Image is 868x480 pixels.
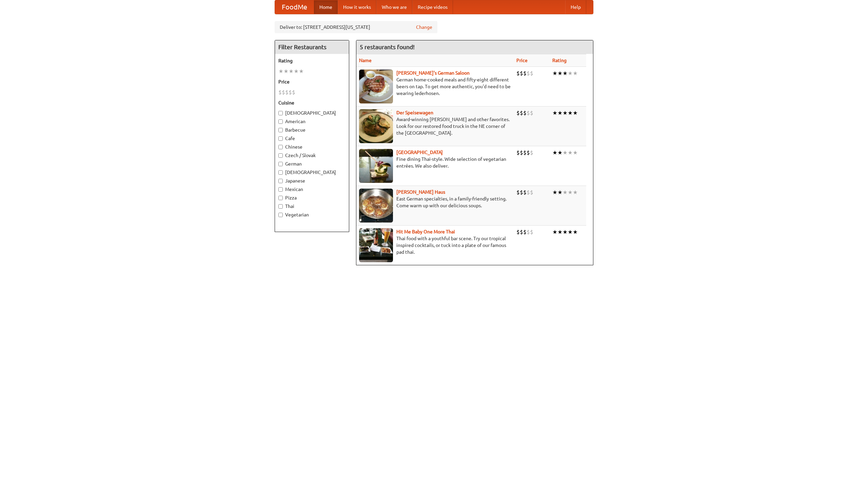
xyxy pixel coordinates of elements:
li: ★ [283,68,289,75]
div: Deliver to: [STREET_ADDRESS][US_STATE] [275,21,437,33]
li: $ [523,109,527,117]
li: $ [282,89,285,96]
a: Rating [552,58,567,63]
li: ★ [278,68,283,75]
li: ★ [568,109,573,117]
li: $ [516,228,520,236]
li: $ [520,228,523,236]
img: satay.jpg [359,149,393,183]
li: $ [523,149,527,156]
a: [GEOGRAPHIC_DATA] [396,150,443,155]
li: ★ [552,189,557,196]
p: Thai food with a youthful bar scene. Try our tropical inspired cocktails, or tuck into a plate of... [359,235,511,255]
input: Japanese [278,179,283,183]
input: Czech / Slovak [278,153,283,158]
li: $ [523,70,527,77]
li: $ [278,89,282,96]
h4: Filter Restaurants [275,40,349,54]
label: Chinese [278,143,346,150]
li: ★ [573,109,578,117]
input: [DEMOGRAPHIC_DATA] [278,170,283,175]
li: $ [523,189,527,196]
li: $ [520,70,523,77]
li: ★ [557,109,563,117]
li: ★ [573,70,578,77]
li: $ [527,109,530,117]
label: German [278,160,346,167]
label: Cafe [278,135,346,142]
label: Thai [278,203,346,210]
li: ★ [557,149,563,156]
li: ★ [563,109,568,117]
b: [PERSON_NAME]'s German Saloon [396,70,470,76]
li: $ [530,228,533,236]
li: $ [527,149,530,156]
img: speisewagen.jpg [359,109,393,143]
input: Barbecue [278,128,283,132]
label: Mexican [278,186,346,193]
li: $ [527,228,530,236]
li: $ [292,89,295,96]
ng-pluralize: 5 restaurants found! [360,44,415,50]
li: ★ [568,70,573,77]
a: Help [565,0,586,14]
a: Change [416,24,432,31]
li: ★ [563,228,568,236]
a: Recipe videos [412,0,453,14]
li: $ [520,189,523,196]
li: $ [520,109,523,117]
a: Price [516,58,528,63]
a: Hit Me Baby One More Thai [396,229,455,234]
a: Name [359,58,372,63]
li: $ [516,189,520,196]
input: American [278,119,283,124]
label: Czech / Slovak [278,152,346,159]
label: American [278,118,346,125]
li: ★ [557,70,563,77]
li: ★ [568,189,573,196]
input: Mexican [278,187,283,192]
p: East German specialties, in a family-friendly setting. Come warm up with our delicious soups. [359,195,511,209]
label: Barbecue [278,127,346,133]
h5: Cuisine [278,99,346,106]
li: $ [527,189,530,196]
li: ★ [563,149,568,156]
h5: Price [278,78,346,85]
li: ★ [573,149,578,156]
li: ★ [557,228,563,236]
label: Pizza [278,194,346,201]
li: ★ [294,68,299,75]
input: [DEMOGRAPHIC_DATA] [278,111,283,115]
a: Home [314,0,338,14]
li: $ [520,149,523,156]
li: ★ [552,109,557,117]
a: [PERSON_NAME] Haus [396,189,445,195]
a: Der Speisewagen [396,110,433,115]
li: $ [530,109,533,117]
label: [DEMOGRAPHIC_DATA] [278,110,346,116]
li: ★ [573,189,578,196]
li: ★ [563,189,568,196]
li: ★ [299,68,304,75]
p: German home-cooked meals and fifty-eight different beers on tap. To get more authentic, you'd nee... [359,76,511,97]
p: Award-winning [PERSON_NAME] and other favorites. Look for our restored food truck in the NE corne... [359,116,511,136]
input: Cafe [278,136,283,141]
li: ★ [563,70,568,77]
label: Japanese [278,177,346,184]
a: Who we are [376,0,412,14]
li: $ [289,89,292,96]
h5: Rating [278,57,346,64]
a: How it works [338,0,376,14]
input: Chinese [278,145,283,149]
li: $ [516,109,520,117]
li: ★ [552,149,557,156]
p: Fine dining Thai-style. Wide selection of vegetarian entrées. We also deliver. [359,156,511,169]
li: $ [530,189,533,196]
input: Thai [278,204,283,209]
img: babythai.jpg [359,228,393,262]
label: [DEMOGRAPHIC_DATA] [278,169,346,176]
input: German [278,162,283,166]
li: ★ [557,189,563,196]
